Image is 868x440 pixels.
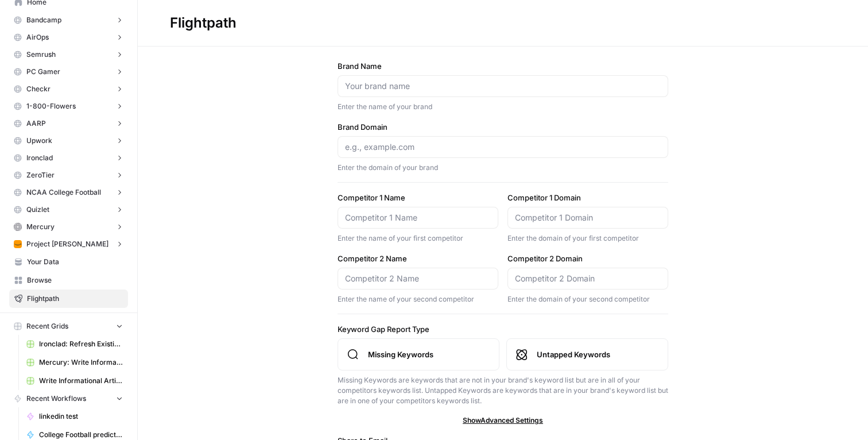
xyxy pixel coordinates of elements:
[9,149,128,167] button: Ironclad
[507,192,668,203] label: Competitor 1 Domain
[9,115,128,132] button: AARP
[26,153,53,163] span: Ironclad
[26,222,55,232] span: Mercury
[39,430,123,440] span: College Football prediction
[338,102,668,112] div: Enter the name of your brand
[26,84,51,94] span: Checkr
[14,223,22,231] img: lrh2mueriarel2y2ccpycmcdkl1y
[170,14,237,32] div: Flightpath
[338,60,668,72] label: Brand Name
[9,167,128,184] button: ZeroTier
[9,390,128,407] button: Recent Workflows
[338,253,498,264] label: Competitor 2 Name
[9,132,128,149] button: Upwork
[9,29,128,46] button: AirOps
[537,349,658,360] span: Untapped Keywords
[345,141,661,153] input: e.g., example.com
[14,240,22,248] img: fefp0odp4bhykhmn2t5romfrcxry
[338,233,498,244] div: Enter the name of your first competitor
[26,239,108,249] span: Project [PERSON_NAME]
[338,121,668,133] label: Brand Domain
[26,136,52,146] span: Upwork
[345,80,661,92] input: Your brand name
[507,253,668,264] label: Competitor 2 Domain
[39,357,123,368] span: Mercury: Write Informational Article
[39,339,123,349] span: Ironclad: Refresh Existing Content
[515,212,661,223] input: Competitor 1 Domain
[26,49,56,60] span: Semrush
[9,63,128,80] button: PC Gamer
[9,318,128,335] button: Recent Grids
[507,294,668,304] div: Enter the domain of your second competitor
[9,218,128,236] button: Mercury
[39,411,123,422] span: linkedin test
[9,46,128,63] button: Semrush
[9,184,128,201] button: NCAA College Football
[27,275,123,285] span: Browse
[21,335,128,353] a: Ironclad: Refresh Existing Content
[345,273,491,284] input: Competitor 2 Name
[26,170,55,180] span: ZeroTier
[21,372,128,390] a: Write Informational Article
[507,233,668,244] div: Enter the domain of your first competitor
[26,187,101,198] span: NCAA College Football
[26,393,86,404] span: Recent Workflows
[9,11,128,29] button: Bandcamp
[26,32,49,43] span: AirOps
[21,353,128,372] a: Mercury: Write Informational Article
[26,15,61,25] span: Bandcamp
[21,407,128,426] a: linkedin test
[515,273,661,284] input: Competitor 2 Domain
[39,376,123,386] span: Write Informational Article
[9,290,128,308] a: Flightpath
[338,323,668,335] label: Keyword Gap Report Type
[368,349,490,360] span: Missing Keywords
[26,101,76,111] span: 1-800-Flowers
[338,163,668,173] div: Enter the domain of your brand
[338,375,668,406] div: Missing Keywords are keywords that are not in your brand's keyword list but are in all of your co...
[9,98,128,115] button: 1-800-Flowers
[9,253,128,271] a: Your Data
[9,271,128,290] a: Browse
[27,257,123,267] span: Your Data
[26,118,46,129] span: AARP
[9,236,128,253] button: Project [PERSON_NAME]
[338,192,498,203] label: Competitor 1 Name
[9,80,128,98] button: Checkr
[345,212,491,223] input: Competitor 1 Name
[27,294,123,304] span: Flightpath
[463,415,543,426] span: Show Advanced Settings
[338,294,498,304] div: Enter the name of your second competitor
[9,201,128,218] button: Quizlet
[26,67,60,77] span: PC Gamer
[26,321,68,331] span: Recent Grids
[26,204,49,215] span: Quizlet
